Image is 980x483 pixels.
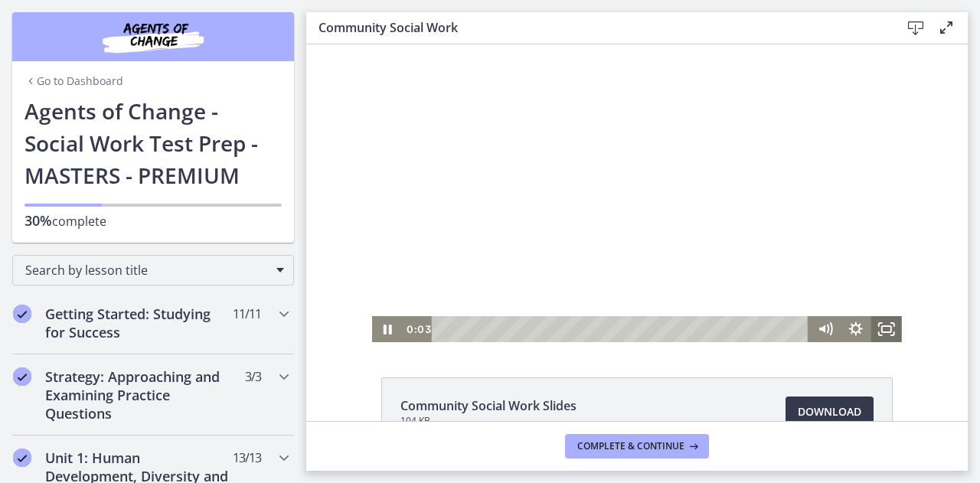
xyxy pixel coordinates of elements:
[13,305,31,323] i: Completed
[577,440,684,452] span: Complete & continue
[24,211,52,230] span: 30%
[25,262,269,279] span: Search by lesson title
[306,44,968,342] iframe: Video Lesson
[13,449,31,467] i: Completed
[534,272,565,298] button: Show settings menu
[798,403,861,421] span: Download
[504,272,534,298] button: Mute
[233,449,261,467] span: 13 / 13
[786,397,874,427] a: Download
[565,272,596,298] button: Fullscreen
[318,18,876,37] h3: Community Social Work
[245,367,261,386] span: 3 / 3
[400,397,577,415] span: Community Social Work Slides
[61,18,245,55] img: Agents of Change
[12,255,294,286] div: Search by lesson title
[400,415,577,427] span: 104 KB
[24,95,282,191] h1: Agents of Change - Social Work Test Prep - MASTERS - PREMIUM
[13,367,31,386] i: Completed
[565,434,709,459] button: Complete & continue
[24,73,123,89] a: Go to Dashboard
[45,305,232,341] h2: Getting Started: Studying for Success
[233,305,261,323] span: 11 / 11
[24,211,282,230] p: complete
[45,367,232,423] h2: Strategy: Approaching and Examining Practice Questions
